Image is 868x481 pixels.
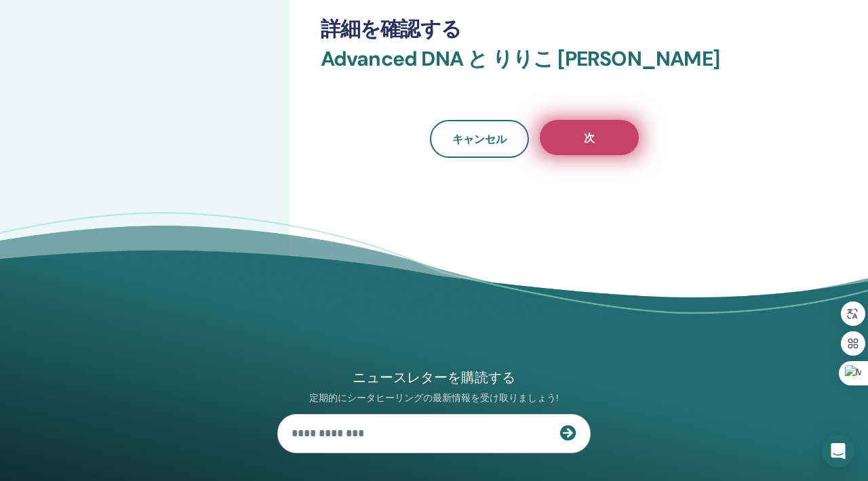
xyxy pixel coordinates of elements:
div: Open Intercom Messenger [822,435,854,467]
button: 次 [540,120,639,155]
span: キャンセル [452,132,507,146]
h3: Advanced DNA と りりこ [PERSON_NAME] [321,47,749,87]
a: キャンセル [430,120,529,158]
h4: ニュースレターを購読する [277,369,591,387]
h3: 詳細を確認する [321,17,749,41]
p: 定期的にシータヒーリングの最新情報を受け取りましょう! [277,392,591,404]
span: 次 [584,131,595,145]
